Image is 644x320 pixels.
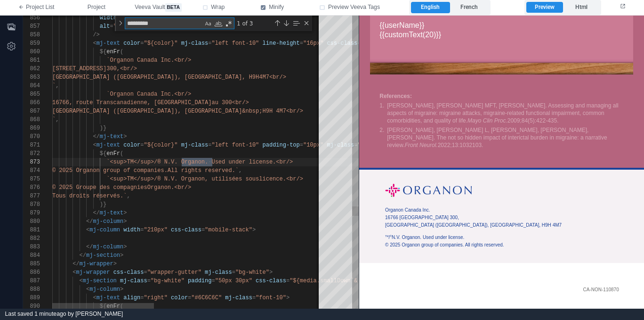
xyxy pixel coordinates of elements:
[23,302,40,311] div: 890
[242,108,303,115] span: &nbsp;H9H 4M7<br/>
[23,268,40,277] div: 886
[120,150,123,157] span: (
[23,73,40,82] div: 863
[140,227,144,233] span: =
[97,40,120,47] span: mj-text
[125,18,203,29] textarea: Find
[259,176,303,182] span: licence.<br/>
[123,227,140,233] span: width
[259,74,286,81] span: 4M7<br/>
[23,294,40,302] div: 889
[328,3,380,12] span: Preview Veeva Tags
[252,295,256,301] span: =
[93,218,123,225] span: mj-column
[300,40,303,47] span: =
[52,116,56,123] span: `
[52,99,211,106] span: 16766, route Transcanadienne, [GEOGRAPHIC_DATA]
[23,65,40,73] div: 862
[106,176,259,182] span: `<sup>TM</sup>/® N.V. Organon, utilisées sous
[263,142,300,148] span: padding-top
[23,192,40,200] div: 877
[123,133,127,140] span: >
[211,99,249,106] span: au 300<br/>
[93,32,99,38] span: />
[205,227,252,233] span: "mobile-stack"
[23,107,40,115] div: 867
[52,193,127,199] span: Tous droits réservés.`
[93,210,99,216] span: </
[147,269,201,276] span: "wrapper-gutter"
[181,142,209,148] span: mj-class
[123,295,140,301] span: align
[282,19,290,27] div: Next Match (Enter)
[23,124,40,132] div: 869
[80,278,83,284] span: <
[116,16,125,31] div: Toggle Replace
[144,227,167,233] span: "210px"
[123,244,127,250] span: >
[23,115,40,124] div: 868
[208,142,211,148] span: =
[208,159,211,165] span: ·
[286,295,290,301] span: >
[208,40,211,47] span: =
[269,3,284,12] span: Minify
[23,183,40,192] div: 876
[201,227,205,233] span: =
[135,3,181,12] span: Veeva Vault
[147,278,151,284] span: =
[252,227,256,233] span: >
[256,295,286,301] span: "font-10"
[23,277,40,285] div: 887
[106,159,208,165] span: `<sup>TM</sup>/® N.V. Organon.
[274,19,281,27] div: Previous Match (⇧Enter)
[214,19,223,28] div: Match Whole Word (⌥⌘W)
[113,23,120,30] span: ""
[106,66,137,72] span: 300,<br/>
[23,260,40,268] div: 885
[191,295,222,301] span: "#6C6C6C"
[23,158,40,166] div: 873
[106,49,120,55] span: enFr
[23,217,40,226] div: 880
[100,150,106,157] span: ${
[188,295,191,301] span: =
[93,244,123,250] span: mj-column
[23,200,40,209] div: 878
[232,269,235,276] span: =
[23,251,40,260] div: 884
[303,142,323,148] span: "10px"
[211,159,293,165] span: Used under license.<br/>
[76,269,110,276] span: mj-wrapper
[563,2,599,13] label: Html
[106,91,191,98] span: `Organon Canada Inc.<br/>
[80,261,113,267] span: mj-wrapper
[110,23,113,30] span: =
[100,210,123,216] span: mj-text
[93,40,96,47] span: <
[144,269,147,276] span: =
[56,116,59,123] span: ,
[23,31,40,39] div: 858
[113,269,144,276] span: css-class
[450,2,489,13] label: French
[144,40,177,47] span: "${color}"
[120,49,123,55] span: (
[23,166,40,175] div: 874
[106,57,191,64] span: `Organon Canada Inc.<br/>
[203,19,213,28] div: Match Case (⌥⌘C)
[256,278,286,284] span: css-class
[23,175,40,183] div: 875
[303,19,310,27] div: Close (Escape)
[123,218,127,225] span: >
[52,167,168,174] span: © 2025 Organon group of companies.
[224,19,233,28] div: Use Regular Expression (⌥⌘R)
